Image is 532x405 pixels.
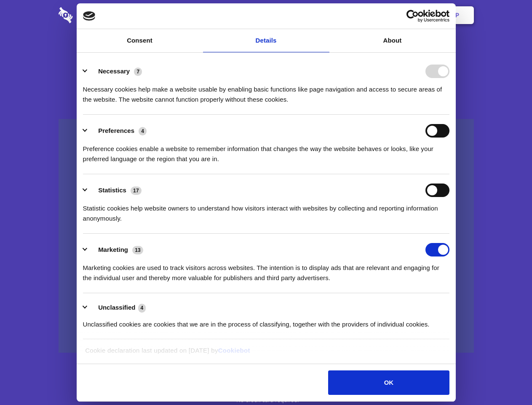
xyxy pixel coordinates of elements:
h1: Eliminate Slack Data Loss. [59,38,474,68]
img: logo-wordmark-white-trans-d4663122ce5f474addd5e946df7df03e33cb6a1c49d2221995e7729f52c070b2.svg [59,7,131,23]
div: Unclassified cookies are cookies that we are in the process of classifying, together with the pro... [83,313,449,329]
a: Consent [77,29,203,52]
a: Wistia video thumbnail [59,119,474,353]
label: Preferences [98,127,134,134]
h4: Auto-redaction of sensitive data, encrypted data sharing and self-destructing private chats. Shar... [59,77,474,105]
a: Login [382,2,419,28]
div: Statistic cookies help website owners to understand how visitors interact with websites by collec... [83,197,449,224]
label: Statistics [98,186,126,194]
div: Preference cookies enable a website to remember information that changes the way the website beha... [83,138,449,164]
a: About [329,29,456,52]
span: 4 [138,304,146,312]
div: Necessary cookies help make a website usable by enabling basic functions like page navigation and... [83,78,449,105]
img: logo [83,11,96,21]
span: 13 [132,246,143,254]
button: Statistics (17) [83,184,147,197]
button: Necessary (7) [83,65,147,78]
a: Details [203,29,329,52]
label: Necessary [98,67,130,75]
button: Unclassified (4) [83,302,151,313]
a: Usercentrics Cookiebot - opens in a new window [376,10,449,22]
span: 4 [139,127,147,135]
iframe: Drift Widget Chat Controller [490,363,522,395]
span: 7 [134,67,142,76]
span: 17 [131,186,142,195]
button: Marketing (13) [83,243,149,256]
div: Marketing cookies are used to track visitors across websites. The intention is to display ads tha... [83,256,449,283]
button: Preferences (4) [83,124,152,138]
a: Contact [342,2,380,28]
a: Pricing [247,2,284,28]
a: Cookiebot [218,347,250,354]
label: Marketing [98,246,128,253]
div: Cookie declaration last updated on [DATE] by [79,346,453,362]
button: OK [328,370,449,395]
